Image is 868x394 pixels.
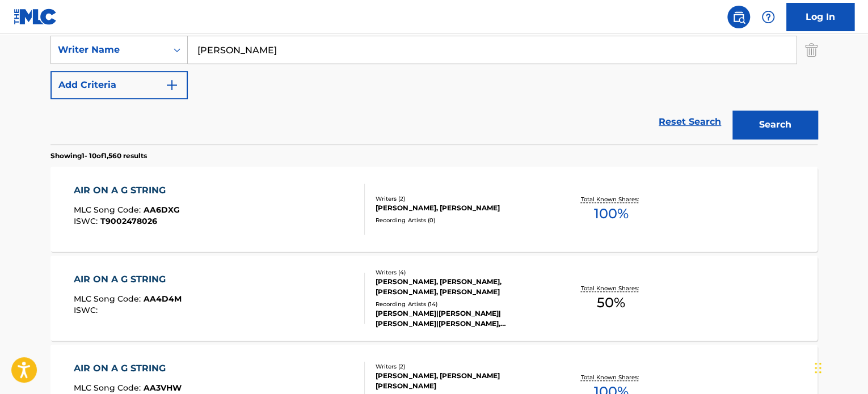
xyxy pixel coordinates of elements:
[58,43,160,57] div: Writer Name
[74,305,100,315] span: ISWC :
[144,294,182,304] span: AA4D4M
[50,167,818,252] a: AIR ON A G STRINGMLC Song Code:AA6DXGISWC:T9002478026Writers (2)[PERSON_NAME], [PERSON_NAME]Recor...
[376,362,547,371] div: Writers ( 2 )
[100,216,157,226] span: T9002478026
[727,6,750,28] a: Public Search
[74,184,180,197] div: AIR ON A G STRING
[74,383,144,393] span: MLC Song Code :
[165,78,179,92] img: 9d2ae6d4665cec9f34b9.svg
[761,10,775,24] img: help
[580,284,641,293] p: Total Known Shares:
[50,256,818,341] a: AIR ON A G STRINGMLC Song Code:AA4D4MISWC:Writers (4)[PERSON_NAME], [PERSON_NAME], [PERSON_NAME],...
[786,3,854,31] a: Log In
[376,216,547,224] div: Recording Artists ( 0 )
[376,268,547,277] div: Writers ( 4 )
[732,10,745,24] img: search
[376,371,547,391] div: [PERSON_NAME], [PERSON_NAME] [PERSON_NAME]
[14,9,57,25] img: MLC Logo
[376,194,547,203] div: Writers ( 2 )
[815,351,821,385] div: Drag
[376,308,547,329] div: [PERSON_NAME]|[PERSON_NAME]|[PERSON_NAME]|[PERSON_NAME], [PERSON_NAME], [PERSON_NAME],[PERSON_NAM...
[74,205,144,215] span: MLC Song Code :
[653,109,727,134] a: Reset Search
[144,383,182,393] span: AA3VHW
[74,216,100,226] span: ISWC :
[50,1,818,145] form: Search Form
[50,151,147,161] p: Showing 1 - 10 of 1,560 results
[376,203,547,213] div: [PERSON_NAME], [PERSON_NAME]
[74,294,144,304] span: MLC Song Code :
[580,373,641,382] p: Total Known Shares:
[74,273,182,286] div: AIR ON A G STRING
[811,340,868,394] iframe: Chat Widget
[376,300,547,308] div: Recording Artists ( 14 )
[376,277,547,297] div: [PERSON_NAME], [PERSON_NAME], [PERSON_NAME], [PERSON_NAME]
[580,195,641,204] p: Total Known Shares:
[144,205,180,215] span: AA6DXG
[50,71,188,99] button: Add Criteria
[757,6,779,28] div: Help
[74,362,182,375] div: AIR ON A G STRING
[805,36,818,64] img: Delete Criterion
[732,111,818,139] button: Search
[593,204,628,224] span: 100 %
[597,293,625,313] span: 50 %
